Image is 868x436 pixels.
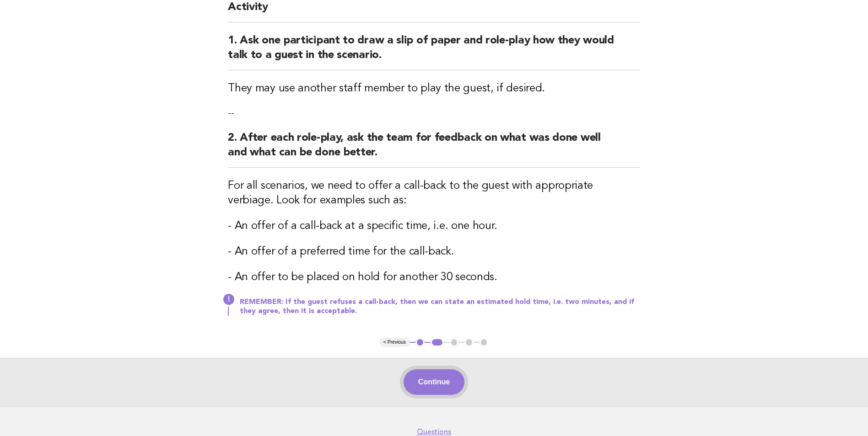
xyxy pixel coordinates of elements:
[228,219,640,234] h3: - An offer of a call-back at a specific time, i.e. one hour.
[380,338,410,347] button: < Previous
[240,298,640,316] p: REMEMBER: If the guest refuses a call-back, then we can state an estimated hold time, i.e. two mi...
[228,33,640,70] h2: 1. Ask one participant to draw a slip of paper and role-play how they would talk to a guest in th...
[228,131,640,168] h2: 2. After each role-play, ask the team for feedback on what was done well and what can be done bet...
[228,270,640,285] h3: - An offer to be placed on hold for another 30 seconds.
[228,245,640,259] h3: - An offer of a preferred time for the call-back.
[431,338,444,347] button: 2
[228,179,640,208] h3: For all scenarios, we need to offer a call-back to the guest with appropriate verbiage. Look for ...
[228,107,640,120] p: --
[404,369,464,395] button: Continue
[228,81,640,96] h3: They may use another staff member to play the guest, if desired.
[415,338,425,347] button: 1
